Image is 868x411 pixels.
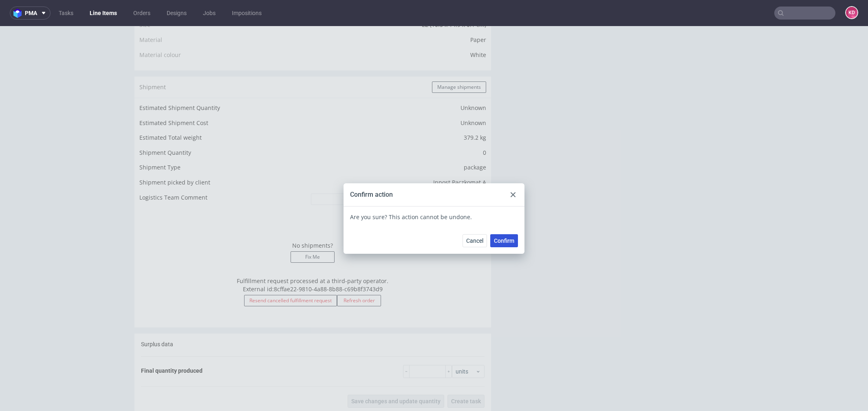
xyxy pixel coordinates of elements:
[463,208,487,221] button: Cancel
[350,187,518,195] div: Are you sure? This action cannot be undone.
[198,7,220,20] a: Jobs
[54,7,78,20] a: Tasks
[846,7,857,18] figcaption: KD
[162,7,192,20] a: Designs
[13,9,25,18] img: logo
[490,208,518,221] button: Confirm
[466,212,483,218] span: Cancel
[25,10,37,16] span: pma
[139,247,486,290] div: Fulfillment request processed at a third-party operator. External id: 8cffae22-9810-4a88-8b88-c69...
[494,212,514,218] span: Confirm
[128,7,155,20] a: Orders
[227,7,267,20] a: Impositions
[350,164,393,173] div: Confirm action
[10,7,51,20] button: pma
[85,7,122,20] a: Line Items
